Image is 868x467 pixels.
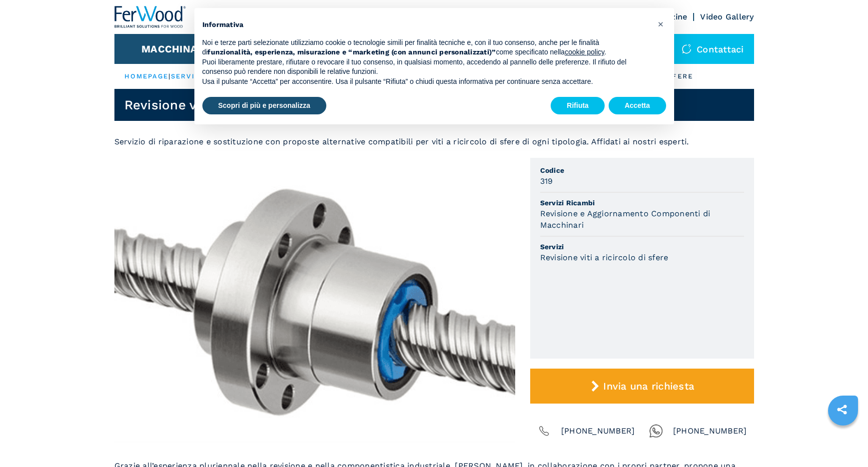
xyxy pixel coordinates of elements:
[700,12,754,21] a: Video Gallery
[207,48,496,56] strong: funzionalità, esperienza, misurazione e “marketing (con annunci personalizzati)”
[672,34,754,64] div: Contattaci
[565,48,604,56] a: cookie policy
[114,137,689,146] span: Servizio di riparazione e sostituzione con proposte alternative compatibili per viti a ricircolo ...
[530,369,754,404] button: Invia una richiesta
[141,43,208,55] button: Macchinari
[649,424,663,438] img: Whatsapp
[168,72,170,80] span: |
[202,20,650,30] h2: Informativa
[202,77,650,87] p: Usa il pulsante “Accetta” per acconsentire. Usa il pulsante “Rifiuta” o chiudi questa informativa...
[540,165,744,175] span: Codice
[653,16,669,32] button: Chiudi questa informativa
[202,97,326,115] button: Scopri di più e personalizza
[561,424,635,438] span: [PHONE_NUMBER]
[540,242,744,252] span: Servizi
[658,18,664,30] span: ×
[830,397,855,422] a: sharethis
[682,44,692,54] img: Contattaci
[609,97,666,115] button: Accetta
[537,424,551,438] img: Phone
[171,72,203,80] a: servizi
[124,72,169,80] a: HOMEPAGE
[540,198,744,208] span: Servizi Ricambi
[540,208,744,231] h3: Revisione e Aggiornamento Componenti di Macchinari
[114,158,515,443] img: Revisione viti a ricircolo di sfere
[540,252,669,263] h3: Revisione viti a ricircolo di sfere
[202,38,650,57] p: Noi e terze parti selezionate utilizziamo cookie o tecnologie simili per finalità tecniche e, con...
[551,97,605,115] button: Rifiuta
[603,380,694,392] span: Invia una richiesta
[202,57,650,77] p: Puoi liberamente prestare, rifiutare o revocare il tuo consenso, in qualsiasi momento, accedendo ...
[114,6,186,28] img: Ferwood
[673,424,747,438] span: [PHONE_NUMBER]
[124,97,333,113] h1: Revisione viti a ricircolo di sfere
[540,175,553,187] h3: 319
